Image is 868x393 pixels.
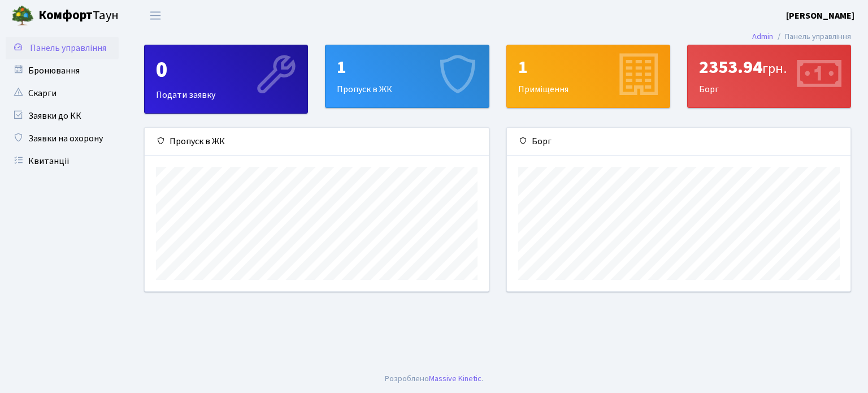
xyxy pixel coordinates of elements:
a: 1Приміщення [506,45,670,108]
a: Massive Kinetic [429,373,481,385]
a: Панель управління [6,37,119,59]
li: Панель управління [773,31,851,43]
div: 1 [337,57,477,78]
div: Розроблено . [385,373,483,385]
div: 0 [156,57,296,84]
nav: breadcrumb [735,25,868,49]
a: Admin [752,31,773,42]
a: 1Пропуск в ЖК [325,45,489,108]
div: Подати заявку [145,45,307,113]
b: [PERSON_NAME] [786,10,854,22]
a: [PERSON_NAME] [786,9,854,23]
button: Переключити навігацію [141,6,170,25]
a: Заявки до КК [6,105,119,127]
img: logo.png [11,5,34,27]
div: Борг [507,128,851,156]
b: Комфорт [38,6,93,24]
a: Скарги [6,82,119,105]
a: Бронювання [6,59,119,82]
div: Пропуск в ЖК [325,45,488,107]
div: Пропуск в ЖК [145,128,489,156]
div: Борг [688,45,850,107]
div: Приміщення [507,45,670,107]
div: 1 [518,57,658,78]
a: Квитанції [6,150,119,172]
span: Таун [38,6,119,25]
a: Заявки на охорону [6,127,119,150]
div: 2353.94 [699,57,839,78]
span: грн. [762,59,787,79]
a: 0Подати заявку [144,45,308,114]
span: Панель управління [30,42,106,54]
